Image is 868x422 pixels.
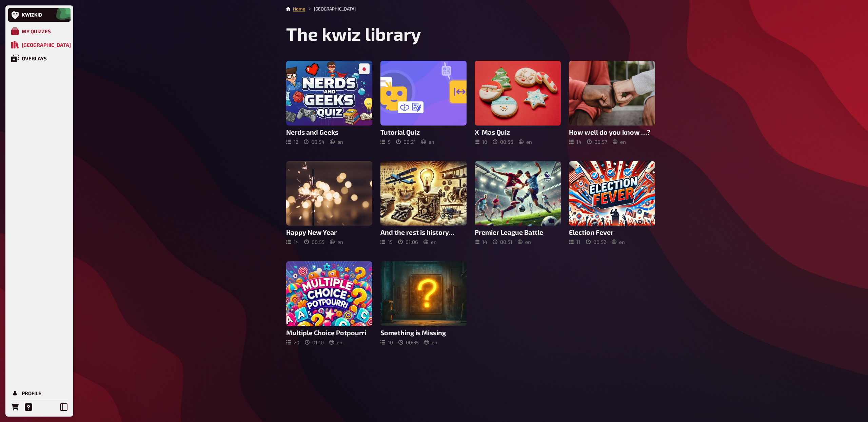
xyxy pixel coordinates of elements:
[396,139,416,145] div: 00 : 21
[304,139,324,145] div: 00 : 54
[286,228,372,236] h3: Happy New Year
[424,339,437,345] div: en
[380,161,467,245] a: And the rest is history…1501:06en
[380,339,393,345] div: 10
[398,339,419,345] div: 00 : 35
[493,139,513,145] div: 00 : 56
[569,161,655,245] a: Election Fever1100:52en
[380,61,467,145] a: Tutorial Quiz500:21en
[293,6,305,12] a: Home
[380,261,467,345] a: Something is Missing1000:35en
[304,239,324,245] div: 00 : 55
[569,128,655,136] h3: How well do you know …?
[286,128,372,136] h3: Nerds and Geeks
[286,329,372,337] h3: Multiple Choice Potpourri
[305,5,356,12] li: Quiz Library
[22,42,71,48] div: [GEOGRAPHIC_DATA]
[8,38,71,52] a: Quiz Library
[22,55,47,61] div: Overlays
[398,239,418,245] div: 01 : 06
[613,139,626,145] div: en
[475,139,487,145] div: 10
[22,28,51,34] div: My Quizzes
[286,161,372,245] a: Happy New Year1400:55en
[286,339,299,345] div: 20
[475,61,561,145] a: X-Mas Quiz1000:56en
[423,239,437,245] div: en
[330,239,343,245] div: en
[421,139,434,145] div: en
[286,139,298,145] div: 12
[380,228,467,236] h3: And the rest is history…
[519,139,532,145] div: en
[493,239,512,245] div: 00 : 51
[8,386,71,400] a: Profile
[586,239,606,245] div: 00 : 52
[8,52,71,65] a: Overlays
[380,139,391,145] div: 5
[380,239,393,245] div: 15
[518,239,531,245] div: en
[8,400,22,414] a: Orders
[569,239,580,245] div: 11
[475,161,561,245] a: Premier League Battle1400:51en
[286,261,372,345] a: Multiple Choice Potpourri2001:10en
[22,390,41,396] div: Profile
[8,24,71,38] a: My Quizzes
[380,128,467,136] h3: Tutorial Quiz
[329,339,342,345] div: en
[286,239,299,245] div: 14
[286,61,372,145] a: Nerds and Geeks1200:54en
[569,139,581,145] div: 14
[286,23,655,44] h1: The kwiz library
[569,61,655,145] a: How well do you know …?1400:57en
[305,339,324,345] div: 01 : 10
[612,239,625,245] div: en
[569,228,655,236] h3: Election Fever
[475,239,487,245] div: 14
[475,128,561,136] h3: X-Mas Quiz
[22,400,35,414] a: Help
[293,5,305,12] li: Home
[380,329,467,337] h3: Something is Missing
[330,139,343,145] div: en
[587,139,607,145] div: 00 : 57
[475,228,561,236] h3: Premier League Battle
